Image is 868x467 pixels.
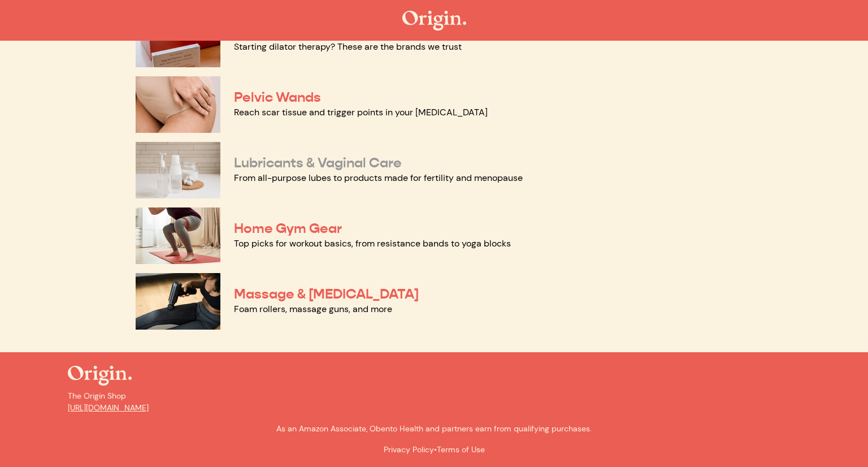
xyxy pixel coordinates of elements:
img: Massage & Myofascial Release [136,273,220,330]
a: Starting dilator therapy? These are the brands we trust [234,41,462,53]
a: Foam rollers, massage guns, and more [234,303,392,315]
img: Home Gym Gear [136,207,220,264]
a: [URL][DOMAIN_NAME] [68,403,149,413]
a: Massage & [MEDICAL_DATA] [234,286,419,302]
a: Reach scar tissue and trigger points in your [MEDICAL_DATA] [234,106,488,118]
img: The Origin Shop [402,11,466,31]
p: As an Amazon Associate, Obento Health and partners earn from qualifying purchases. [68,423,800,435]
a: Home Gym Gear [234,220,342,237]
a: From all-purpose lubes to products made for fertility and menopause [234,172,523,184]
a: Terms of Use [437,444,485,455]
img: The Origin Shop [68,366,132,386]
a: Lubricants & Vaginal Care [234,154,402,171]
p: The Origin Shop [68,390,800,414]
p: • [68,444,800,456]
a: Privacy Policy [384,444,434,455]
a: Top picks for workout basics, from resistance bands to yoga blocks [234,237,511,249]
img: Pelvic Wands [136,76,220,133]
img: Lubricants & Vaginal Care [136,142,220,198]
a: Pelvic Wands [234,89,321,106]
